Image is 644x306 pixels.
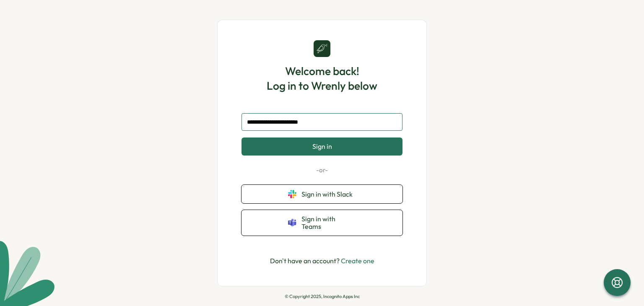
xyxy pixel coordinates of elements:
[312,143,332,150] span: Sign in
[267,64,377,93] h1: Welcome back! Log in to Wrenly below
[285,294,360,299] p: © Copyright 2025, Incognito Apps Inc
[241,137,402,155] button: Sign in
[301,215,356,231] span: Sign in with Teams
[241,185,402,203] button: Sign in with Slack
[270,256,374,266] p: Don't have an account?
[241,166,402,175] p: -or-
[241,210,402,236] button: Sign in with Teams
[341,257,374,265] a: Create one
[301,190,356,198] span: Sign in with Slack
